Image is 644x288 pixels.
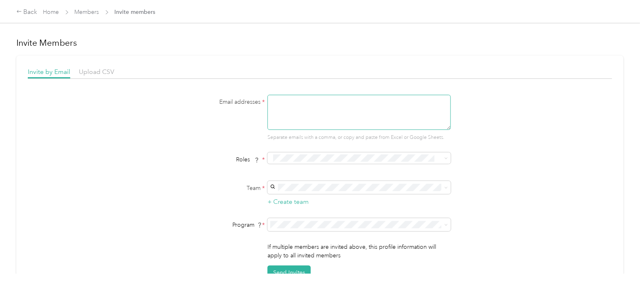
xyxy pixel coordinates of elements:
[16,7,38,17] div: Back
[43,9,59,16] a: Home
[75,9,99,16] a: Members
[163,184,265,192] label: Team
[163,98,265,106] label: Email addresses
[267,197,309,207] button: + Create team
[267,266,311,280] button: Send Invites
[267,134,451,141] p: Separate emails with a comma, or copy and paste from Excel or Google Sheets.
[163,221,265,229] div: Program
[16,37,624,49] h1: Invite Members
[79,68,114,76] span: Upload CSV
[233,153,262,166] span: Roles
[598,242,644,288] iframe: Everlance-gr Chat Button Frame
[28,68,70,76] span: Invite by Email
[267,243,451,260] p: If multiple members are invited above, this profile information will apply to all invited members
[115,8,156,16] span: Invite members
